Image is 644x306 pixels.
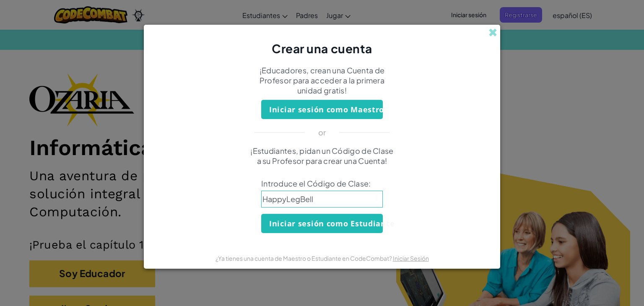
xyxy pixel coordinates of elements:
button: Iniciar sesión como Estudiante [261,214,383,233]
span: ¿Ya tienes una cuenta de Maestro o Estudiante en CodeCombat? [216,254,393,262]
a: Iniciar Sesión [393,254,429,262]
button: Iniciar sesión como Maestro [261,100,383,119]
p: or [318,127,326,137]
span: Introduce el Código de Clase: [261,179,383,189]
p: ¡Estudiantes, pidan un Código de Clase a su Profesor para crear una Cuenta! [249,146,395,166]
p: ¡Educadores, crean una Cuenta de Profesor para acceder a la primera unidad gratis! [249,65,395,96]
span: Crear una cuenta [272,41,372,56]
